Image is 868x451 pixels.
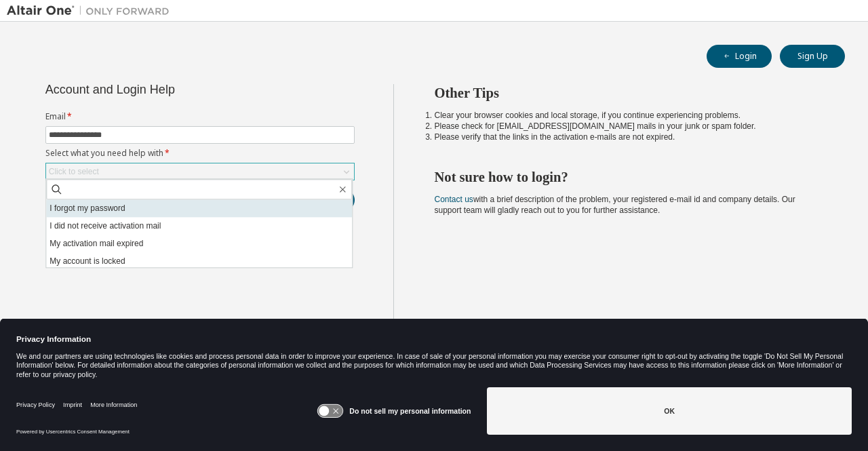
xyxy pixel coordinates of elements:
[435,168,821,186] h2: Not sure how to login?
[46,199,352,217] li: I forgot my password
[45,148,355,159] label: Select what you need help with
[45,84,293,95] div: Account and Login Help
[780,45,845,68] button: Sign Up
[707,45,772,68] button: Login
[435,121,821,132] li: Please check for [EMAIL_ADDRESS][DOMAIN_NAME] mails in your junk or spam folder.
[435,132,821,142] li: Please verify that the links in the activation e-mails are not expired.
[46,163,354,180] div: Click to select
[49,166,99,177] div: Click to select
[435,110,821,121] li: Clear your browser cookies and local storage, if you continue experiencing problems.
[435,195,473,204] a: Contact us
[435,195,795,215] span: with a brief description of the problem, your registered e-mail id and company details. Our suppo...
[435,84,821,102] h2: Other Tips
[7,4,176,18] img: Altair One
[45,111,355,122] label: Email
